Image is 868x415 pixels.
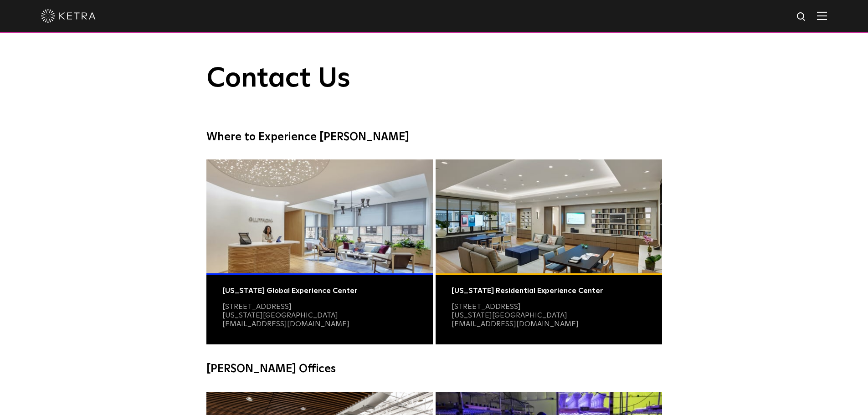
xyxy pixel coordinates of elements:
img: Residential Photo@2x [436,159,662,273]
h4: [PERSON_NAME] Offices [206,360,662,378]
img: Hamburger%20Nav.svg [817,11,827,20]
a: [EMAIL_ADDRESS][DOMAIN_NAME] [222,320,349,328]
h1: Contact Us [206,64,662,110]
a: [US_STATE][GEOGRAPHIC_DATA] [452,312,567,319]
img: search icon [796,11,807,23]
a: [STREET_ADDRESS] [452,303,521,310]
img: ketra-logo-2019-white [41,9,96,23]
h4: Where to Experience [PERSON_NAME] [206,128,662,146]
a: [STREET_ADDRESS] [222,303,292,310]
img: Commercial Photo@2x [206,159,433,273]
div: [US_STATE] Residential Experience Center [452,287,646,295]
div: [US_STATE] Global Experience Center [222,287,417,295]
a: [EMAIL_ADDRESS][DOMAIN_NAME] [452,320,579,328]
a: [US_STATE][GEOGRAPHIC_DATA] [222,312,338,319]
